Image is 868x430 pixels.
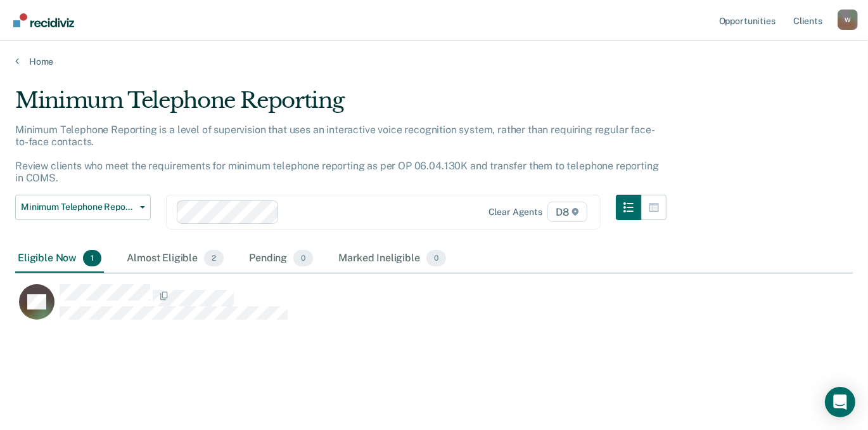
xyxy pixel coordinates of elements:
div: Minimum Telephone Reporting [15,88,667,124]
button: Minimum Telephone Reporting [15,195,151,220]
button: Profile dropdown button [838,10,858,30]
span: 2 [204,250,224,266]
span: 1 [83,250,101,266]
span: Minimum Telephone Reporting [21,202,135,212]
img: Recidiviz [13,13,74,27]
div: CaseloadOpportunityCell-0785433 [15,283,741,334]
a: Home [15,56,853,67]
div: W [838,10,858,30]
div: Almost Eligible2 [124,245,226,273]
div: Clear agents [488,207,542,218]
span: 0 [426,250,446,266]
div: Open Intercom Messenger [825,387,855,417]
span: 0 [293,250,313,266]
div: Marked Ineligible0 [336,245,449,273]
span: D8 [547,202,587,222]
div: Pending0 [246,245,316,273]
p: Minimum Telephone Reporting is a level of supervision that uses an interactive voice recognition ... [15,124,659,185]
div: Eligible Now1 [15,245,104,273]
